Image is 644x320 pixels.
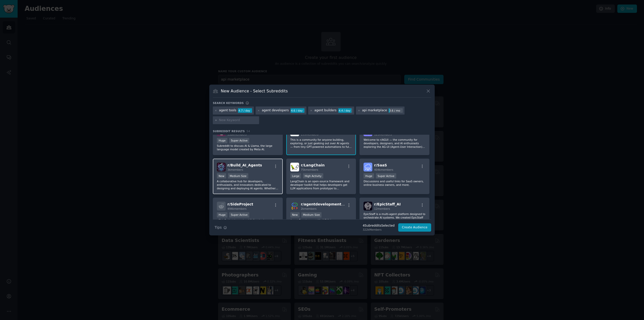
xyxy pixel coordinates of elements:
span: 75k members [301,168,318,171]
h3: New Audience - Select Subreddits [221,88,288,94]
img: agentdevelopmentkit [290,202,299,210]
img: LangChain [290,163,299,171]
span: Tips [215,225,222,230]
div: Huge [217,138,227,143]
span: 494k members [227,207,247,210]
div: Super Active [376,173,396,179]
p: Welcome to r/AGUI — the community for developers, designers, and AI enthusiasts exploring the AG-... [364,138,425,149]
span: r/ SaaS [374,163,387,167]
p: Subreddit to discuss AI & Llama, the large language model created by Meta AI. [217,144,279,151]
p: Agent Development Kit (ADK) is an open-source, flexible framework for developing and deploying AI... [290,218,352,229]
div: agent builders [314,108,336,113]
button: Create Audience [398,223,431,232]
img: SaaS [364,163,372,171]
div: New [290,212,300,218]
div: Huge [364,173,374,179]
div: Super Active [229,212,250,218]
span: 538k members [227,133,247,136]
div: New [217,173,226,179]
h3: Search keywords [213,101,244,105]
span: r/ SideProject [227,202,253,206]
span: 2k members [301,207,317,210]
span: 404k members [374,168,393,171]
input: New Keyword [219,118,257,123]
div: agent developers [262,108,289,113]
p: This is a community for anyone building, exploring, or just geeking out over AI agents — from tin... [290,138,352,149]
p: A collaborative hub for developers, enthusiasts, and innovators dedicated to designing and deploy... [217,180,279,190]
span: Subreddit Results [213,129,245,133]
span: 3k members [227,168,243,171]
span: 12 members [374,207,390,210]
span: 123 members [374,133,392,136]
div: High Activity [303,173,323,179]
span: r/ LangChain [301,163,325,167]
div: api marketplace [362,108,387,113]
div: 4 Subreddit s Selected [363,224,395,228]
img: EpicStaff_AI [364,202,372,210]
div: 3.6 / mo [389,108,403,113]
span: r/ agentdevelopmentkit [301,202,347,206]
div: Medium Size [301,212,322,218]
p: r/SideProject is a subreddit for sharing and receiving constructive feedback on side projects. [217,218,279,229]
div: 322k Members [363,228,395,231]
p: LangChain is an open-source framework and developer toolkit that helps developers get LLM applica... [290,180,352,190]
span: 199 members [301,133,318,136]
div: 4.7 / day [238,108,252,113]
img: Build_AI_Agents [217,163,226,171]
div: agent tools [219,108,236,113]
span: 54 [247,130,250,133]
button: Tips [213,223,229,232]
span: r/ EpicStaff_AI [374,202,400,206]
div: 4.4 / day [338,108,352,113]
div: Super Active [229,138,250,143]
div: 4.6 / day [291,108,305,113]
span: r/ Build_AI_Agents [227,163,262,167]
div: Medium Size [228,173,248,179]
p: Discussions and useful links for SaaS owners, online business owners, and more. [364,180,425,187]
div: Large [290,173,301,179]
div: Huge [217,212,227,218]
p: EpicStaff is a multi-agent platform designed to orchestrate AI systems. We created EpicStaff to m... [364,212,425,223]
